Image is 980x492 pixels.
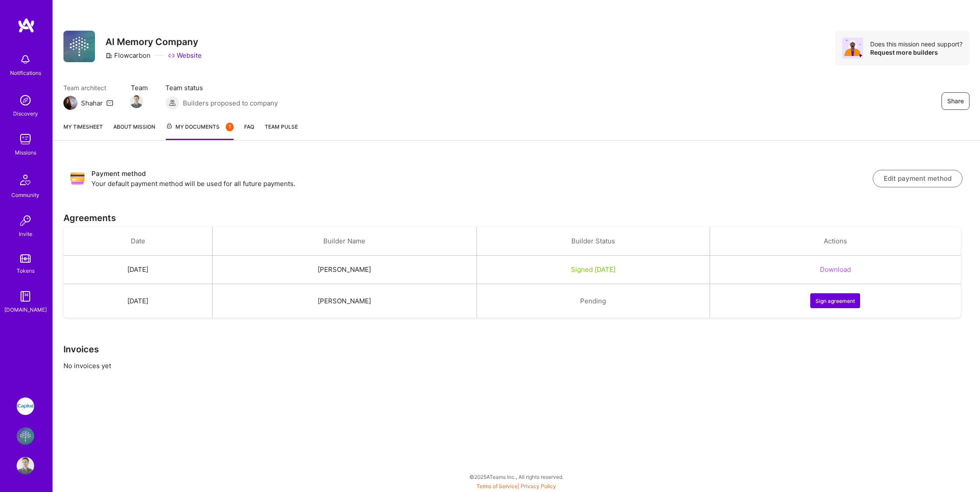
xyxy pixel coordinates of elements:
img: User Avatar [17,457,34,474]
a: My timesheet [63,122,103,140]
a: Terms of Service [476,483,518,489]
div: Signed [DATE] [487,265,699,274]
button: Download [820,265,851,274]
span: Team Pulse [265,123,298,130]
span: Team architect [63,83,113,92]
h3: Agreements [63,213,969,223]
a: Privacy Policy [521,483,556,489]
a: FAQ [244,122,254,140]
span: Share [947,97,964,105]
i: icon CompanyGray [105,52,112,59]
div: Discovery [13,109,38,118]
div: Does this mission need support? [870,40,962,48]
div: Tokens [17,266,35,275]
th: Actions [710,227,961,256]
div: Request more builders [870,48,962,56]
img: Community [15,169,36,190]
span: Team status [165,83,278,92]
span: My Documents [166,122,234,132]
a: Team Pulse [265,122,298,140]
button: Sign agreement [810,293,860,308]
img: Builders proposed to company [165,96,179,110]
img: logo [17,18,35,33]
a: Flowcarbon: AI Memory Company [14,427,36,445]
span: Builders proposed to company [183,98,278,108]
div: [DOMAIN_NAME] [4,305,47,314]
span: Team [131,83,148,92]
button: Edit payment method [873,170,962,187]
a: iCapital: Build and maintain RESTful API [14,397,36,415]
div: Shahar [81,98,103,108]
img: bell [17,51,34,68]
a: About Mission [113,122,155,140]
td: [PERSON_NAME] [213,256,477,284]
div: Community [11,190,39,200]
h3: AI Memory Company [105,36,202,47]
div: © 2025 ATeams Inc., All rights reserved. [52,466,980,488]
img: Team Member Avatar [130,95,143,108]
p: No invoices yet [63,361,969,370]
div: Pending [487,296,699,306]
td: [PERSON_NAME] [213,284,477,318]
img: Company Logo [63,31,95,62]
th: Date [63,227,213,256]
button: Share [941,92,969,110]
img: tokens [20,254,31,263]
h3: Invoices [63,344,969,355]
td: [DATE] [63,256,213,284]
div: Invite [19,229,32,239]
i: icon Mail [106,99,113,106]
a: Website [168,51,202,60]
a: User Avatar [14,457,36,474]
div: Missions [15,148,36,157]
div: Flowcarbon [105,51,150,60]
div: Notifications [10,68,41,77]
img: discovery [17,91,34,109]
img: Payment method [70,172,84,186]
h3: Payment method [91,169,873,179]
img: Invite [17,212,34,229]
img: Team Architect [63,96,77,110]
td: [DATE] [63,284,213,318]
img: guide book [17,288,34,305]
p: Your default payment method will be used for all future payments. [91,179,873,188]
a: My Documents1 [166,122,234,140]
img: teamwork [17,130,34,148]
th: Builder Name [213,227,477,256]
img: iCapital: Build and maintain RESTful API [17,397,34,415]
img: Flowcarbon: AI Memory Company [17,427,34,445]
a: Team Member Avatar [131,94,142,109]
span: | [476,483,556,489]
th: Builder Status [476,227,710,256]
img: Avatar [842,38,863,59]
div: 1 [226,123,234,131]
